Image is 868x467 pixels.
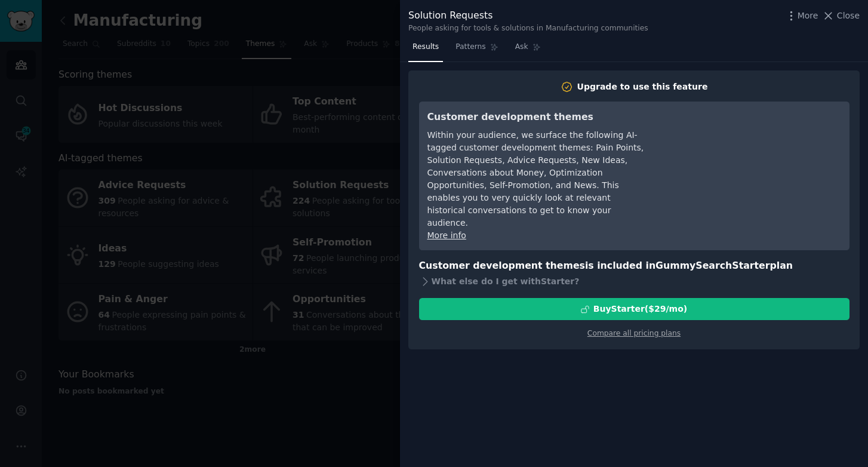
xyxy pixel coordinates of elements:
span: Patterns [455,42,485,53]
button: More [785,10,818,22]
div: What else do I get with Starter ? [419,273,849,290]
a: Ask [511,38,545,62]
a: Results [408,38,443,62]
a: Compare all pricing plans [587,329,681,337]
span: Ask [515,42,528,53]
div: Buy Starter ($ 29 /mo ) [593,303,687,315]
div: Within your audience, we surface the following AI-tagged customer development themes: Pain Points... [427,129,645,229]
span: Results [413,42,439,53]
div: Upgrade to use this feature [577,81,708,93]
iframe: YouTube video player [662,110,841,199]
button: BuyStarter($29/mo) [419,298,849,320]
div: Solution Requests [408,8,648,23]
h3: Customer development themes [427,110,645,125]
span: More [798,10,818,22]
a: More info [427,231,466,240]
div: People asking for tools & solutions in Manufacturing communities [408,23,648,34]
span: Close [837,10,860,22]
button: Close [822,10,860,22]
span: GummySearch Starter [655,260,769,271]
a: Patterns [451,38,502,62]
h3: Customer development themes is included in plan [419,259,849,274]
